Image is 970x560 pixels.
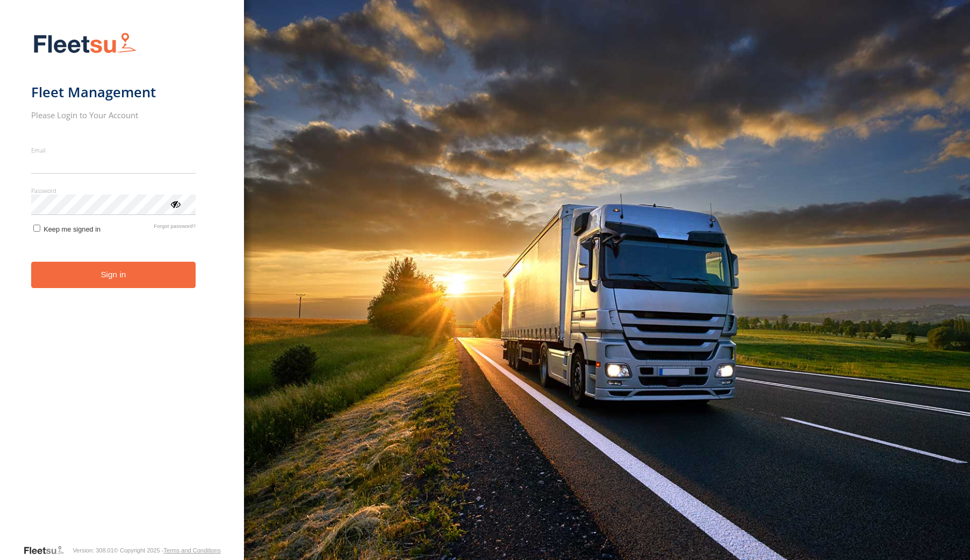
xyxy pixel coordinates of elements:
[114,547,221,554] div: © Copyright 2025 -
[31,262,196,288] button: Sign in
[33,225,40,232] input: Keep me signed in
[44,225,100,233] span: Keep me signed in
[73,547,113,554] div: Version: 308.01
[31,186,196,195] label: Password
[31,110,196,120] h2: Please Login to Your Account
[23,545,73,556] a: Visit our Website
[31,30,139,58] img: Fleetsu
[31,26,213,544] form: main
[154,223,196,233] a: Forgot password?
[31,83,196,101] h1: Fleet Management
[31,146,196,154] label: Email
[163,547,220,554] a: Terms and Conditions
[170,198,181,209] div: ViewPassword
